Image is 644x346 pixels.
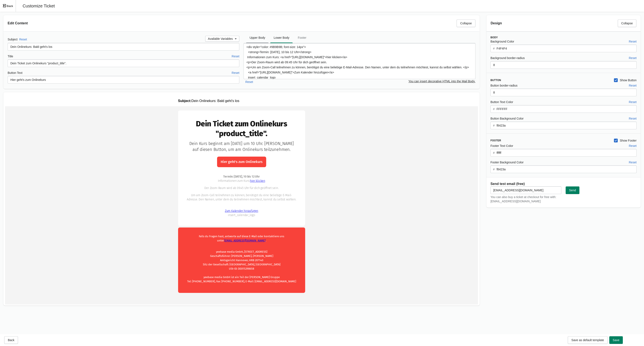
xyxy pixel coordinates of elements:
span: Reset [19,38,27,41]
h2: Send test email (free) [490,181,637,186]
span: Reset [629,56,637,60]
textarea: <div style="color: #9B9B9B; font-size: 14px"> <strong>Termin: [DATE], 10 bis 12 Uhr</strong> Info... [244,43,475,79]
button: Save [609,336,623,344]
p: Der Zoom-Raum wird ab 09:45 Uhr für dich geöffnet sein. [181,80,292,84]
input: test@email.com [490,186,561,194]
span: Footer [294,34,310,41]
a: [EMAIL_ADDRESS][DOMAIN_NAME] [219,133,260,136]
span: Available Variables [208,37,233,40]
div: Falls du Fragen hast, antworte auf diese E-Mail oder kontaktiere uns unter . [181,128,292,177]
td: Dein Kurs beginnt am [DATE] um 10 Uhr. [PERSON_NAME] auf diesen Button, um am Onlinekurs teilzune... [181,34,292,46]
span: Reset [629,100,637,104]
div: Informationen zum Kurs: insert_calendar_logo [181,64,292,111]
button: Available Variables [205,36,240,42]
span: Save as default template [571,338,604,342]
label: Button Background Color [490,116,524,121]
div: You can also buy a ticket at checkout for free with: [EMAIL_ADDRESS][DOMAIN_NAME] [490,195,561,203]
p: Um am Zoom-Call teilnehmen zu können, benötigst du eine beliebige E-Mail-Adresse. Den Namen, unte... [181,87,292,95]
span: Reset [629,40,637,43]
h2: Edit Content [8,21,453,26]
label: Button border-radius [490,83,518,88]
span: Reset [629,117,637,120]
span: Save [613,338,619,342]
button: Save as default template [568,336,608,344]
span: Show Button [620,78,636,82]
a: Zum Kalender hinzufügen [220,103,253,106]
button: Reset [627,54,638,62]
button: Reset [627,98,638,106]
p: You can insert decorative HTML into the Mail Body. [409,79,475,83]
div: # [493,106,495,112]
span: Collapse [460,22,472,25]
div: # [493,46,495,51]
button: Back [4,336,18,344]
div: # [493,123,495,128]
div: # [493,150,495,155]
span: Show Footer [620,138,636,143]
p: yeebase media GmbH, [STREET_ADDRESS] Geschäftsführer: [PERSON_NAME], [PERSON_NAME] Amtsgericht Ha... [181,139,292,177]
button: Reset [627,159,638,166]
button: Reset [230,52,241,60]
h2: Design [491,21,614,26]
label: Title [8,54,13,58]
strong: Termin: [DATE], 10 bis 12 Uhr [218,69,255,72]
h3: Button [490,79,610,82]
button: Reset [244,78,255,86]
button: Reset [627,115,638,122]
h3: Body [490,36,637,39]
span: Back [8,338,14,342]
button: Reset [627,38,638,45]
p: Customize Ticket [23,3,641,9]
td: Dein Ticket zum Onlinekurs "product_title". [181,13,292,32]
label: Button Text Color [490,100,513,104]
button: Collapse [618,19,636,27]
button: Reset [18,36,29,43]
span: Lower Body [270,34,293,41]
label: Button Text [8,71,22,75]
label: Footer Background Color [490,160,524,164]
span: Reset [245,80,253,84]
div: # [493,167,495,172]
h3: Footer [490,139,611,142]
label: Footer Text Color [490,144,513,148]
button: Reset [627,142,638,150]
span: Upper Body [246,34,269,41]
span: Send [569,189,576,192]
button: Reset [230,69,241,77]
span: Reset [629,144,637,147]
span: Reset [629,84,637,87]
span: Collapse [621,22,633,25]
p: Dein Onlinekurs: Bald geht's los [175,3,302,7]
label: Background Color [490,39,514,44]
button: Reset [627,82,638,89]
span: Reset [232,55,240,58]
span: Reset [232,71,240,74]
span: Reset [629,161,637,164]
label: Subject [8,37,18,41]
a: hier klicken [245,73,260,76]
button: Send [566,186,579,194]
a: Hier geht's zum Onlinekurs [216,53,258,58]
label: Background border-radius [490,56,525,60]
strong: Subject: [175,3,188,7]
button: Collapse [457,19,475,27]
